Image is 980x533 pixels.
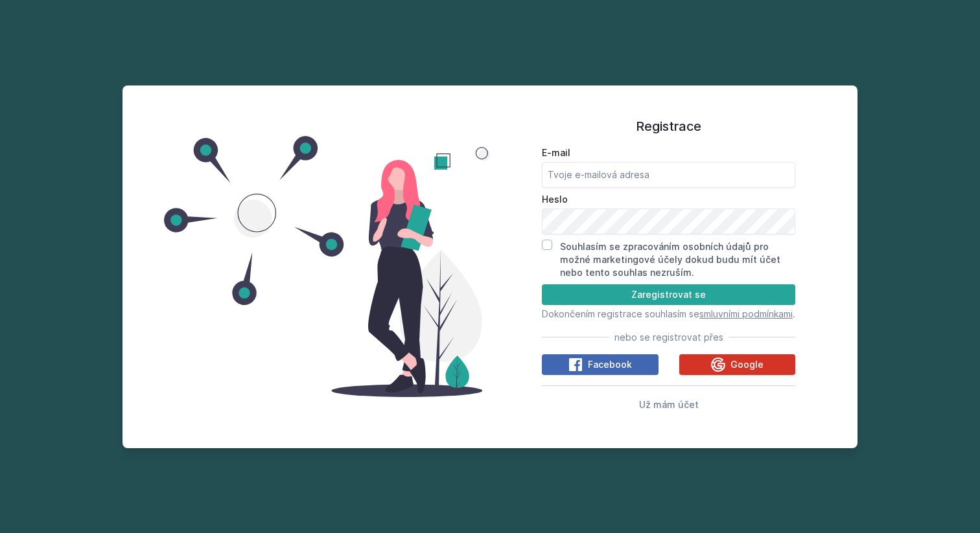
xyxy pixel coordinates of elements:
[699,308,793,319] a: smluvními podmínkami
[639,396,699,412] button: Už mám účet
[560,241,780,278] label: Souhlasím se zpracováním osobních údajů pro možné marketingové účely dokud budu mít účet nebo ten...
[679,354,796,375] button: Google
[639,399,699,410] span: Už mám účet
[542,162,795,188] input: Tvoje e-mailová adresa
[730,358,764,371] span: Google
[588,358,632,371] span: Facebook
[542,354,659,375] button: Facebook
[542,308,795,321] p: Dokončením registrace souhlasím se .
[542,117,795,136] h1: Registrace
[542,193,795,206] label: Heslo
[542,284,795,305] button: Zaregistrovat se
[614,331,723,344] span: nebo se registrovat přes
[542,146,795,159] label: E-mail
